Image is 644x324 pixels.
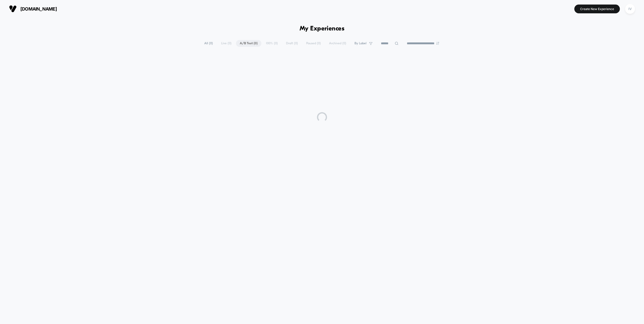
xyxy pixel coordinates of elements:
button: [DOMAIN_NAME] [8,5,58,13]
button: IV [624,4,636,14]
span: All ( 0 ) [200,40,217,47]
div: IV [625,4,635,14]
img: Visually logo [9,5,17,13]
span: [DOMAIN_NAME] [20,6,57,12]
img: end [436,42,439,45]
button: Create New Experience [574,5,620,13]
span: By Label [354,42,367,45]
h1: My Experiences [300,25,345,32]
